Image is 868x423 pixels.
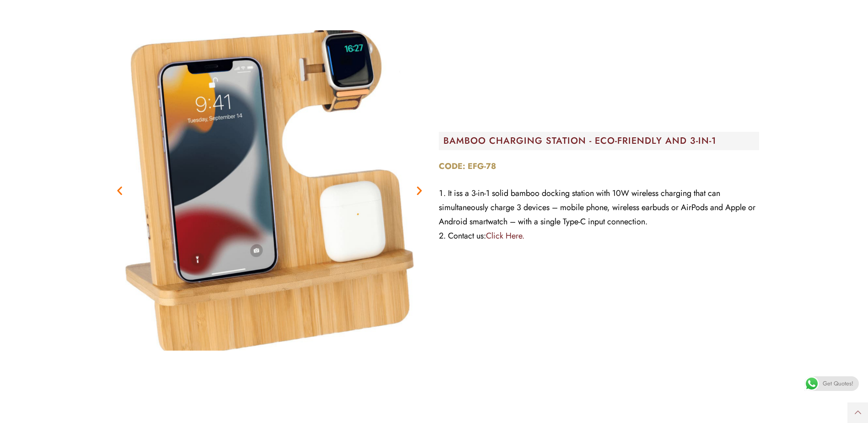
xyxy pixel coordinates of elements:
a: Click Here. [486,230,524,242]
img: ECF-78-sustainable-coverage-6 [109,30,430,351]
span: Get Quotes! [823,376,853,391]
strong: CODE: EFG-78 [439,160,496,172]
div: Next slide [414,184,425,196]
li: It iss a 3-in-1 solid bamboo docking station with 10W wireless charging that can simultaneously c... [439,186,759,229]
div: Previous slide [114,184,125,196]
div: 6 / 6 [109,30,430,351]
div: Image Carousel [109,30,430,351]
h2: BAMBOO CHARGING STATION - ECO-FRIENDLY AND 3-IN-1 [443,136,759,146]
li: Contact us: [439,229,759,243]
